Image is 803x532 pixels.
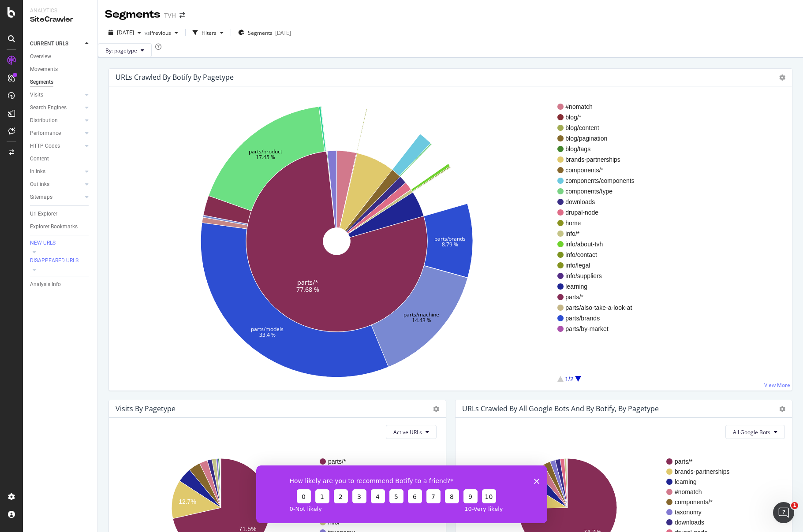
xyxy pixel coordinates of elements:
[565,166,634,175] span: components/*
[235,26,295,40] button: Segments[DATE]
[275,29,291,37] div: [DATE]
[565,261,634,270] span: info/legal
[565,240,634,249] span: info/about-tvh
[30,257,91,265] a: DISAPPEARED URLS
[30,222,91,231] a: Explorer Bookmarks
[116,403,176,415] h4: Visits by pagetype
[675,488,702,495] text: #nomatch
[30,280,61,289] div: Analysis Info
[565,229,634,238] span: info/*
[30,239,91,248] a: NEW URLS
[675,468,730,475] text: brands-partnerships
[30,39,82,48] a: CURRENT URLS
[30,141,60,151] div: HTTP Codes
[675,509,702,516] text: taxonomy
[773,502,794,523] iframe: Intercom live chat
[30,39,68,48] div: CURRENT URLS
[30,78,53,87] div: Segments
[30,180,49,189] div: Outlinks
[30,129,61,138] div: Performance
[30,167,82,176] a: Inlinks
[150,29,171,37] span: Previous
[30,180,82,189] a: Outlinks
[764,381,790,389] a: View More
[328,458,346,465] text: parts/*
[565,208,634,217] span: drupal-node
[565,314,634,323] span: parts/brands
[565,155,634,164] span: brands-partnerships
[296,285,319,293] text: 77.68 %
[30,154,91,164] a: Content
[117,29,134,36] span: 2025 Aug. 12th
[565,303,634,312] span: parts/also-take-a-look-at
[434,235,466,242] text: parts/brands
[251,325,284,332] text: parts/models
[675,478,697,485] text: learning
[565,272,634,280] span: info/suppliers
[675,458,693,465] text: parts/*
[328,519,342,526] text: info/*
[565,187,634,196] span: components/type
[565,250,634,259] span: info/contact
[105,7,161,22] div: Segments
[248,29,273,37] span: Segments
[145,29,150,37] span: vs
[30,65,91,74] a: Movements
[403,311,439,318] text: parts/machine
[30,103,67,112] div: Search Engines
[30,78,91,87] a: Segments
[249,147,282,155] text: parts/product
[30,103,82,112] a: Search Engines
[779,406,785,412] i: Options
[565,113,634,122] span: blog/*
[30,154,49,164] div: Content
[98,43,152,57] button: By: pagetype
[116,71,234,83] h4: URLs Crawled By Botify By pagetype
[442,241,458,248] text: 8.79 %
[30,167,45,176] div: Inlinks
[30,193,82,202] a: Sitemaps
[30,129,82,138] a: Performance
[30,7,90,15] div: Analytics
[30,90,82,100] a: Visits
[30,116,58,125] div: Distribution
[189,26,227,40] button: Filters
[202,29,217,37] div: Filters
[164,11,176,20] div: TVH
[675,519,704,526] text: downloads
[30,209,57,219] div: Url Explorer
[565,375,573,383] div: 1/2
[150,26,182,40] button: Previous
[30,52,51,61] div: Overview
[30,116,82,125] a: Distribution
[30,193,52,202] div: Sitemaps
[462,403,659,415] h4: URLs Crawled by All Google Bots and by Botify, by pagetype
[565,282,634,291] span: learning
[779,74,785,81] i: Options
[733,428,770,436] span: All Google Bots
[179,499,196,506] text: 12.7%
[179,12,185,19] div: arrow-right-arrow-left
[30,52,91,61] a: Overview
[393,428,422,436] span: Active URLs
[675,499,713,506] text: components/*
[30,141,82,151] a: HTTP Codes
[565,102,634,111] span: #nomatch
[565,197,634,206] span: downloads
[565,176,634,185] span: components/components
[30,239,56,247] div: NEW URLS
[30,209,91,219] a: Url Explorer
